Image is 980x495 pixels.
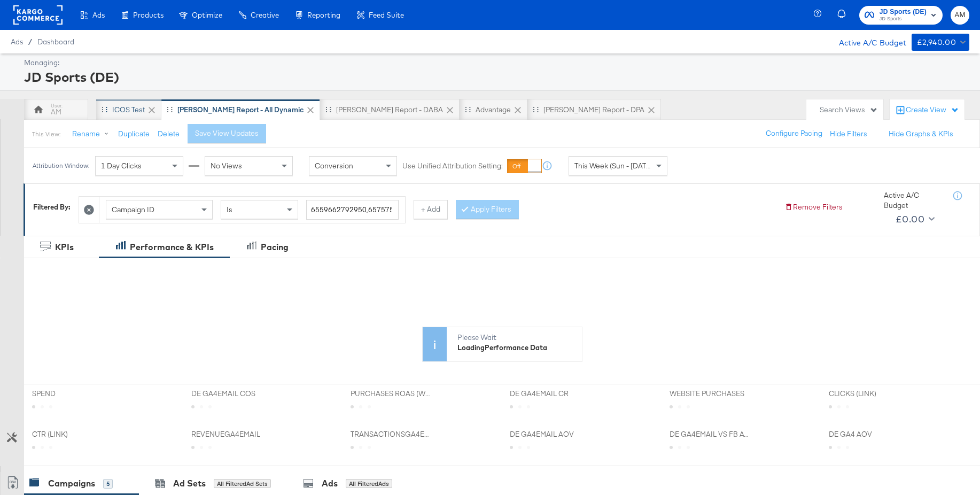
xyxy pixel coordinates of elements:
span: Creative [251,11,279,19]
span: Ads [11,37,23,46]
div: 5 [103,479,113,489]
span: Reporting [307,11,340,19]
div: AM [51,107,61,117]
div: Create View [906,105,959,115]
span: No Views [211,161,242,171]
button: Hide Graphs & KPIs [889,129,953,139]
div: Drag to reorder tab [167,106,173,112]
button: AM [951,6,969,25]
button: Configure Pacing [758,124,830,143]
div: [PERSON_NAME] Report - DABA [336,105,443,115]
div: KPIs [55,241,74,253]
span: Campaign ID [112,205,154,214]
div: JD Sports (DE) [24,68,967,86]
input: Enter a search term [306,200,399,220]
button: £0.00 [891,211,937,228]
button: £2,940.00 [912,34,969,51]
span: Feed Suite [369,11,404,19]
button: Rename [65,125,120,144]
div: Ads [322,477,338,490]
div: £2,940.00 [917,36,956,49]
span: Products [133,11,164,19]
button: Delete [158,129,180,139]
div: iCOS Test [112,105,145,115]
label: Use Unified Attribution Setting: [402,161,503,171]
div: Search Views [820,105,878,115]
span: / [23,37,37,46]
span: Ads [92,11,105,19]
div: All Filtered Ad Sets [214,479,271,489]
div: Performance & KPIs [130,241,214,253]
span: AM [955,9,965,21]
div: Filtered By: [33,202,71,212]
div: Advantage [476,105,511,115]
span: 1 Day Clicks [101,161,142,171]
button: Hide Filters [830,129,867,139]
span: Conversion [315,161,353,171]
div: Ad Sets [173,477,206,490]
div: Campaigns [48,477,95,490]
div: Active A/C Budget [884,190,943,210]
div: Attribution Window: [32,162,90,169]
div: Drag to reorder tab [533,106,539,112]
div: [PERSON_NAME] Report - All Dynamic [177,105,304,115]
div: Drag to reorder tab [325,106,331,112]
div: Pacing [261,241,289,253]
div: [PERSON_NAME] Report - DPA [543,105,644,115]
a: Dashboard [37,37,74,46]
span: JD Sports (DE) [880,6,927,18]
div: Drag to reorder tab [465,106,471,112]
button: + Add [414,200,448,219]
span: Is [227,205,232,214]
div: Managing: [24,58,967,68]
span: This Week (Sun - [DATE]) [574,161,655,171]
button: Duplicate [118,129,150,139]
div: All Filtered Ads [346,479,392,489]
button: JD Sports (DE)JD Sports [859,6,943,25]
span: JD Sports [880,15,927,24]
span: Optimize [192,11,222,19]
button: Remove Filters [784,202,843,212]
div: £0.00 [896,211,924,227]
div: This View: [32,130,60,138]
div: Active A/C Budget [828,34,906,50]
div: Drag to reorder tab [102,106,107,112]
